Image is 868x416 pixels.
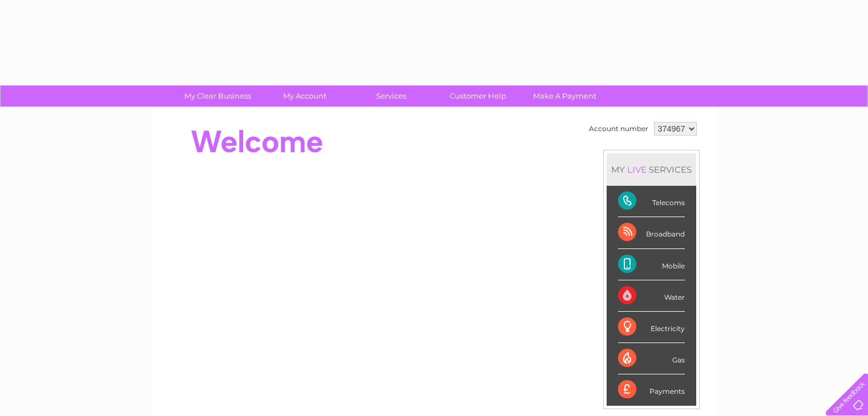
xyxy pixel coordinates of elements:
[618,217,685,248] div: Broadband
[618,280,685,312] div: Water
[618,186,685,217] div: Telecoms
[618,312,685,343] div: Electricity
[618,343,685,374] div: Gas
[518,85,612,107] a: Make A Payment
[607,153,696,186] div: MY SERVICES
[257,85,352,107] a: My Account
[618,374,685,405] div: Payments
[625,164,649,175] div: LIVE
[431,85,525,107] a: Customer Help
[618,249,685,280] div: Mobile
[171,85,265,107] a: My Clear Business
[586,119,651,138] td: Account number
[344,85,438,107] a: Services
